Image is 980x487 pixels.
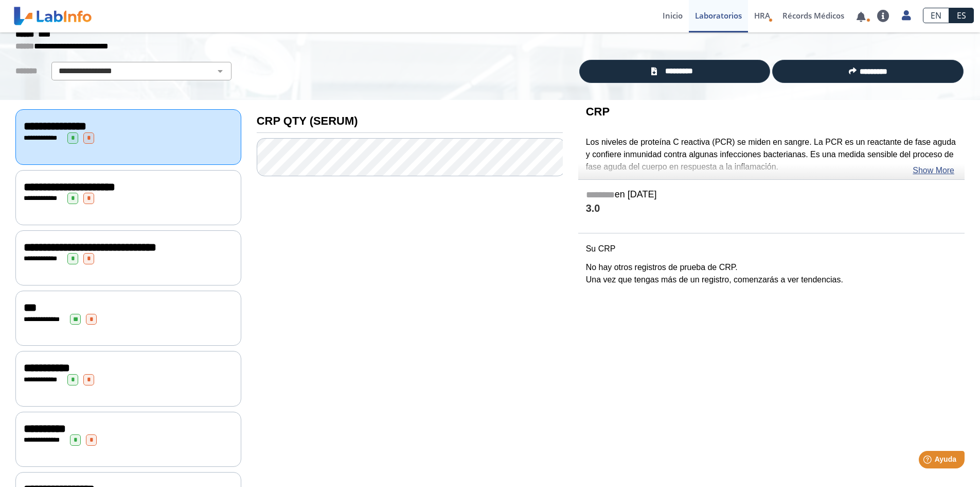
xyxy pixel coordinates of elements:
p: Los niveles de proteína C reactiva (PCR) se miden en sangre. La PCR es un reactante de fase aguda... [586,136,957,173]
h4: 3.0 [586,203,957,215]
b: CRP [586,105,610,118]
p: Su CRP [586,243,957,255]
span: HRA [754,10,770,21]
h5: en [DATE] [586,189,957,201]
a: Show More [913,164,954,177]
p: No hay otros registros de prueba de CRP. Una vez que tengas más de un registro, comenzarás a ver ... [586,261,957,286]
b: CRP QTY (SERUM) [257,114,358,127]
a: EN [923,8,949,23]
a: ES [949,8,974,23]
iframe: Help widget launcher [888,447,969,476]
